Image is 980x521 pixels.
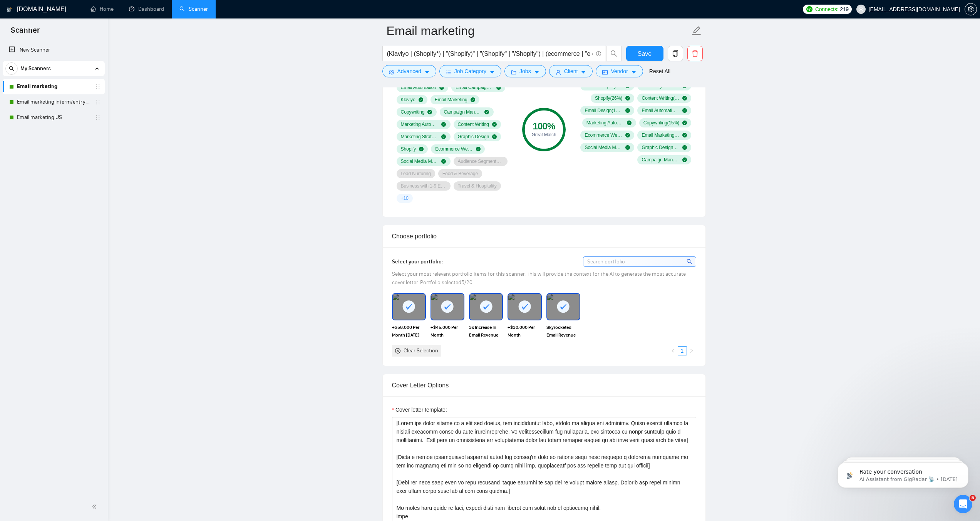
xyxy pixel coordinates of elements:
[606,50,621,57] span: search
[642,144,679,151] span: Graphic Design ( 12 %)
[815,5,838,13] span: Connects:
[625,108,630,113] span: check-circle
[419,147,424,151] span: check-circle
[435,146,473,152] span: Ecommerce Website Development
[625,133,630,137] span: check-circle
[954,495,972,513] iframe: Intercom live chat
[504,65,546,77] button: folderJobscaret-down
[484,110,489,114] span: check-circle
[688,50,702,57] span: delete
[678,346,687,355] li: 1
[397,67,421,75] span: Advanced
[446,69,451,75] span: bars
[382,65,436,77] button: settingAdvancedcaret-down
[522,122,566,131] div: 100 %
[687,346,696,355] li: Next Page
[492,122,497,127] span: check-circle
[439,65,501,77] button: barsJob Categorycaret-down
[492,134,497,139] span: check-circle
[642,157,679,163] span: Campaign Management ( 11 %)
[441,122,446,127] span: check-circle
[556,69,561,75] span: user
[401,183,446,189] span: Business with 1-9 Employees
[858,7,864,12] span: user
[668,346,678,355] button: left
[392,323,426,339] span: +$58,000 Per Month [DATE]
[3,42,105,58] li: New Scanner
[392,271,686,286] span: Select your most relevant portfolio items for this scanner. This will provide the context for the...
[682,157,687,162] span: check-circle
[806,6,812,12] img: upwork-logo.png
[444,109,482,115] span: Campaign Management
[458,134,489,140] span: Graphic Design
[687,346,696,355] button: right
[469,323,503,339] span: 3x Increase In Email Revenue [DATE]
[90,6,114,12] a: homeHome
[401,171,431,177] span: Lead Nurturing
[5,25,46,41] span: Scanner
[431,323,464,339] span: +$45,000 Per Month Automated Revenue
[392,405,447,414] label: Cover letter template:
[546,323,580,339] span: Skyrocketed Email Revenue by 170% [DATE]
[682,121,687,125] span: check-circle
[692,26,702,36] span: edit
[9,42,99,58] a: New Scanner
[682,108,687,113] span: check-circle
[17,110,90,125] a: Email marketing US
[424,69,430,75] span: caret-down
[643,120,680,126] span: Copywriting ( 15 %)
[649,67,670,75] a: Reset All
[626,46,663,61] button: Save
[401,109,425,115] span: Copywriting
[519,67,531,75] span: Jobs
[458,158,503,164] span: Audience Segmentation & Targeting
[534,69,539,75] span: caret-down
[627,121,632,125] span: check-circle
[687,46,703,61] button: delete
[392,374,696,396] div: Cover Letter Options
[389,69,394,75] span: setting
[511,69,516,75] span: folder
[441,134,446,139] span: check-circle
[965,6,977,12] span: setting
[682,133,687,137] span: check-circle
[596,65,643,77] button: idcardVendorcaret-down
[17,94,90,110] a: Email marketing interm/entry level
[401,195,409,201] span: + 10
[581,69,586,75] span: caret-down
[95,84,101,90] span: holder
[826,446,980,500] iframe: Intercom notifications message
[668,46,683,61] button: copy
[395,348,400,353] span: close-circle
[92,503,99,511] span: double-left
[642,107,679,114] span: Email Automation ( 16 %)
[471,97,475,102] span: check-circle
[401,146,416,152] span: Shopify
[585,144,622,151] span: Social Media Marketing ( 13 %)
[442,171,478,177] span: Food & Beverage
[3,61,105,125] li: My Scanners
[668,50,683,57] span: copy
[549,65,593,77] button: userClientcaret-down
[583,257,696,266] input: Search portfolio
[840,5,848,13] span: 219
[129,6,164,12] a: dashboardDashboard
[6,66,17,71] span: search
[5,62,18,75] button: search
[392,258,443,265] span: Select your portfolio:
[179,6,208,12] a: searchScanner
[687,257,693,266] span: search
[387,49,593,59] input: Search Freelance Jobs...
[642,95,679,101] span: Content Writing ( 17 %)
[419,97,423,102] span: check-circle
[387,21,690,40] input: Scanner name...
[631,69,637,75] span: caret-down
[585,132,622,138] span: Ecommerce Website Development ( 14 %)
[435,97,467,103] span: Email Marketing
[596,51,601,56] span: info-circle
[642,132,679,138] span: Email Marketing Strategy ( 14 %)
[671,348,675,353] span: left
[965,3,977,15] button: setting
